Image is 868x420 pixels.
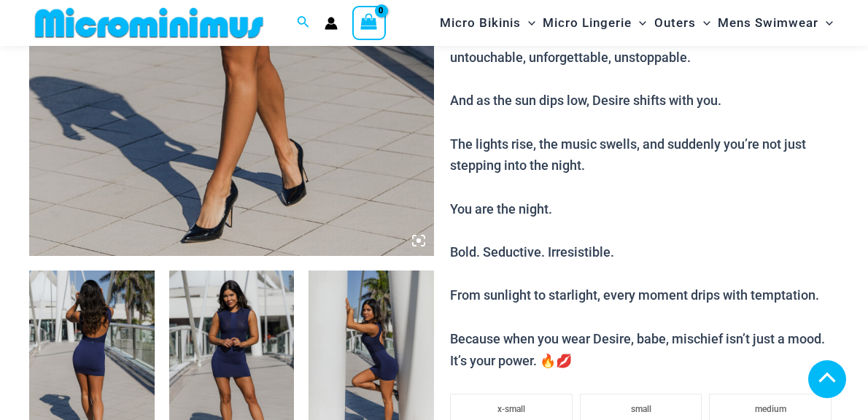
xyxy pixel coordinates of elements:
span: Menu Toggle [521,4,535,42]
span: Micro Bikinis [440,4,521,42]
a: Search icon link [297,14,310,32]
span: Menu Toggle [696,4,710,42]
a: Micro LingerieMenu ToggleMenu Toggle [539,4,650,42]
a: OutersMenu ToggleMenu Toggle [651,4,714,42]
a: Mens SwimwearMenu ToggleMenu Toggle [714,4,837,42]
span: Outers [654,4,696,42]
span: x-small [497,404,525,414]
a: Micro BikinisMenu ToggleMenu Toggle [436,4,539,42]
span: Mens Swimwear [718,4,818,42]
span: Micro Lingerie [543,4,632,42]
a: View Shopping Cart, empty [352,6,386,39]
img: MM SHOP LOGO FLAT [29,7,269,39]
span: Menu Toggle [632,4,646,42]
span: medium [755,404,786,414]
nav: Site Navigation [434,2,839,44]
span: Menu Toggle [818,4,833,42]
a: Account icon link [325,17,338,30]
span: small [631,404,651,414]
